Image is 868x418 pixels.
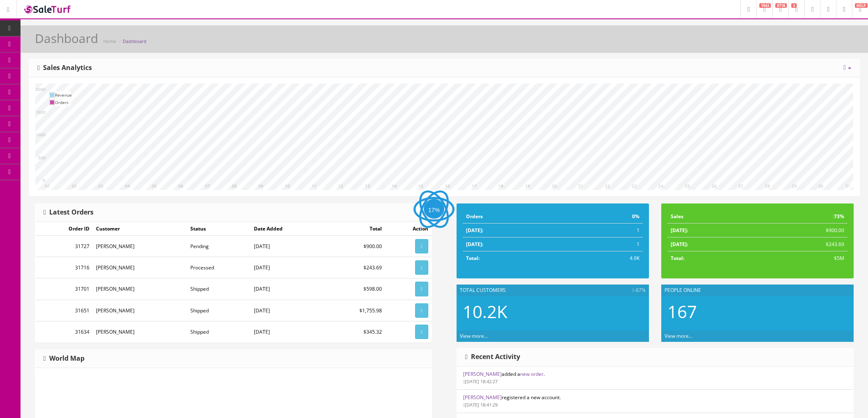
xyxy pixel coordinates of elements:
h3: Latest Orders [43,209,94,216]
td: $345.32 [324,321,385,342]
td: $5M [755,251,847,265]
td: Shipped [187,300,251,321]
td: [PERSON_NAME] [93,300,187,321]
td: Sales [667,210,755,224]
td: Shipped [187,321,251,342]
td: $900.00 [755,224,847,237]
td: Orders [55,99,72,106]
td: Customer [93,222,187,236]
td: 73% [755,210,847,224]
td: Status [187,222,251,236]
td: [DATE] [251,278,324,300]
td: 31727 [35,236,93,257]
td: Processed [187,257,251,278]
h1: Dashboard [35,32,98,45]
td: [DATE] [251,257,324,278]
td: [DATE] [251,236,324,257]
td: [PERSON_NAME] [93,257,187,278]
td: Action [385,222,432,236]
td: Orders [463,210,569,224]
span: -67% [633,287,646,294]
h2: 167 [667,302,847,321]
td: [DATE] [251,300,324,321]
strong: Total: [671,255,684,262]
a: Dashboard [123,38,146,44]
small: [DATE] 18:42:27 [463,378,498,384]
h2: 10.2K [463,302,643,321]
td: 1 [569,224,643,237]
td: Revenue [55,91,72,99]
td: 4.9K [569,251,643,265]
td: Order ID [35,222,93,236]
td: $1,755.98 [324,300,385,321]
a: [PERSON_NAME] [463,371,502,377]
td: 31716 [35,257,93,278]
strong: [DATE]: [671,241,688,248]
td: $900.00 [324,236,385,257]
a: View more... [460,332,488,339]
small: [DATE] 18:41:29 [463,402,498,408]
td: 31634 [35,321,93,342]
span: HELP [855,3,868,8]
td: 1 [569,237,643,251]
strong: [DATE]: [671,227,688,234]
a: Home [103,38,116,44]
strong: Total: [466,255,480,262]
div: People Online [661,285,854,296]
a: View more... [665,332,692,339]
h3: Recent Activity [465,353,520,361]
h3: World Map [43,355,85,362]
li: added a . [457,366,853,390]
td: $243.69 [324,257,385,278]
a: new order [520,371,544,377]
strong: [DATE]: [466,227,483,234]
span: 1943 [759,3,771,8]
strong: [DATE]: [466,241,483,248]
td: Date Added [251,222,324,236]
span: 3 [791,3,797,8]
td: 31651 [35,300,93,321]
td: [PERSON_NAME] [93,278,187,300]
td: $598.00 [324,278,385,300]
a: [PERSON_NAME] [463,394,502,401]
td: [PERSON_NAME] [93,321,187,342]
img: SaleTurf [23,4,72,15]
td: [PERSON_NAME] [93,236,187,257]
h3: Sales Analytics [37,64,92,72]
td: $243.69 [755,237,847,251]
div: Total Customers [457,285,649,296]
li: registered a new account. [457,389,853,413]
td: Total [324,222,385,236]
td: 0% [569,210,643,224]
td: [DATE] [251,321,324,342]
td: Shipped [187,278,251,300]
span: 8718 [775,3,787,8]
td: Pending [187,236,251,257]
td: 31701 [35,278,93,300]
